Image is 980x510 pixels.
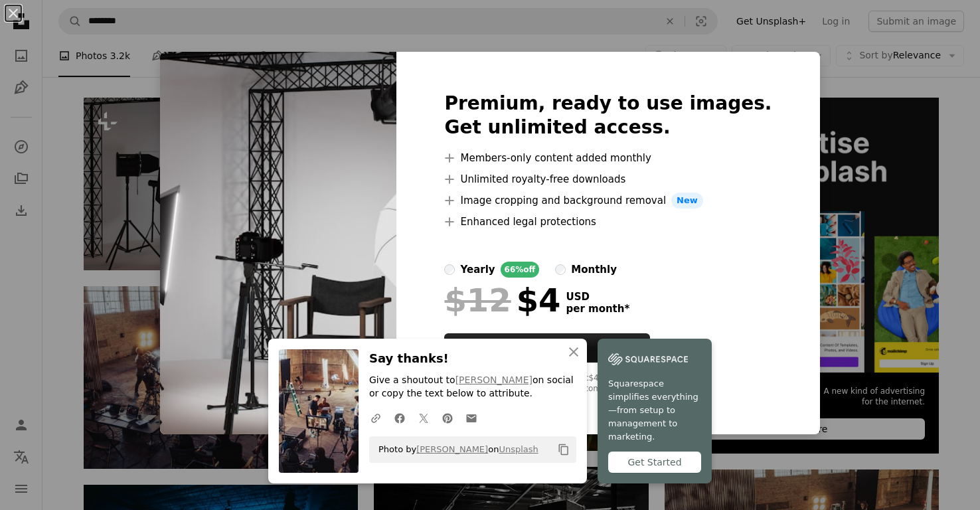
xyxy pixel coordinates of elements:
img: premium_photo-1691223714387-a74006933ffb [160,52,396,434]
input: monthly [555,264,566,275]
div: $4 [444,283,560,317]
div: Get Started [608,452,701,473]
a: Share over email [459,404,483,431]
a: Unsplash [499,444,538,454]
a: [PERSON_NAME] [455,375,532,385]
li: Image cropping and background removal [444,193,772,209]
a: [PERSON_NAME] [416,444,488,454]
span: USD [566,291,629,303]
button: GetUnsplash+ [444,333,650,363]
li: Members-only content added monthly [444,150,772,166]
div: 66% off [501,262,540,278]
input: yearly66%off [444,264,455,275]
li: Enhanced legal protections [444,214,772,230]
h2: Premium, ready to use images. Get unlimited access. [444,92,772,139]
p: Give a shoutout to on social or copy the text below to attribute. [369,374,576,400]
a: Share on Facebook [388,404,412,431]
a: Squarespace simplifies everything—from setup to management to marketing.Get Started [598,339,712,483]
span: Photo by on [372,439,538,460]
span: Squarespace simplifies everything—from setup to management to marketing. [608,377,701,444]
h3: Say thanks! [369,349,576,369]
div: yearly [460,262,495,278]
button: Copy to clipboard [552,438,575,461]
span: $12 [444,283,511,317]
img: file-1747939142011-51e5cc87e3c9 [608,349,688,369]
span: per month * [566,303,629,315]
a: Share on Pinterest [436,404,459,431]
span: New [671,193,703,209]
a: Share on Twitter [412,404,436,431]
div: monthly [571,262,617,278]
li: Unlimited royalty-free downloads [444,171,772,187]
